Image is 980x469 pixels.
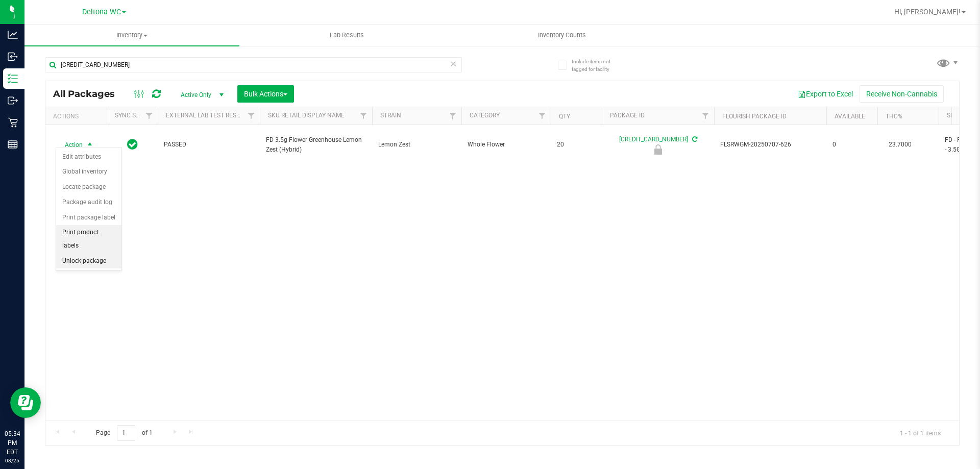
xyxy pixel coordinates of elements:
[8,52,18,62] inline-svg: Inbound
[117,425,135,441] input: 1
[5,429,20,457] p: 05:34 PM EDT
[56,195,121,210] li: Package audit log
[56,138,83,152] span: Action
[722,113,787,120] a: Flourish Package ID
[378,140,455,150] span: Lemon Zest
[720,140,820,150] span: FLSRWGM-20250707-626
[166,112,246,119] a: External Lab Test Result
[886,113,902,120] a: THC%
[244,90,287,98] span: Bulk Actions
[87,425,161,441] span: Page of 1
[450,57,457,70] span: Clear
[691,136,697,143] span: Sync from Compliance System
[164,140,254,150] span: PASSED
[947,112,977,119] a: SKU Name
[24,31,239,40] span: Inventory
[5,457,20,464] p: 08/25
[115,112,154,119] a: Sync Status
[835,113,865,120] a: Available
[84,138,96,152] span: select
[53,113,103,120] div: Actions
[380,112,401,119] a: Strain
[239,24,454,46] a: Lab Results
[127,137,138,152] span: In Sync
[45,57,462,72] input: Search Package ID, Item Name, SKU, Lot or Part Number...
[141,107,158,125] a: Filter
[619,136,688,143] a: [CREDIT_CARD_NUMBER]
[56,225,121,253] li: Print product labels
[53,88,125,100] span: All Packages
[8,139,18,150] inline-svg: Reports
[445,107,461,125] a: Filter
[82,8,121,16] span: Deltona WC
[791,85,860,103] button: Export to Excel
[454,24,669,46] a: Inventory Counts
[534,107,551,125] a: Filter
[610,112,645,119] a: Package ID
[860,85,944,103] button: Receive Non-Cannabis
[884,137,917,152] span: 23.7000
[600,144,716,155] div: Newly Received
[524,31,600,40] span: Inventory Counts
[557,140,596,150] span: 20
[56,180,121,195] li: Locate package
[8,73,18,84] inline-svg: Inventory
[468,140,545,150] span: Whole Flower
[266,135,366,155] span: FD 3.5g Flower Greenhouse Lemon Zest (Hybrid)
[10,387,41,418] iframe: Resource center
[268,112,345,119] a: Sku Retail Display Name
[24,24,239,46] a: Inventory
[572,58,623,73] span: Include items not tagged for facility
[56,254,121,269] li: Unlock package
[697,107,714,125] a: Filter
[892,425,949,440] span: 1 - 1 of 1 items
[56,210,121,226] li: Print package label
[8,30,18,40] inline-svg: Analytics
[243,107,260,125] a: Filter
[316,31,378,40] span: Lab Results
[8,95,18,106] inline-svg: Outbound
[832,140,871,150] span: 0
[894,8,961,16] span: Hi, [PERSON_NAME]!
[56,150,121,165] li: Edit attributes
[355,107,372,125] a: Filter
[559,113,570,120] a: Qty
[237,85,294,103] button: Bulk Actions
[470,112,500,119] a: Category
[8,117,18,128] inline-svg: Retail
[56,164,121,180] li: Global inventory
